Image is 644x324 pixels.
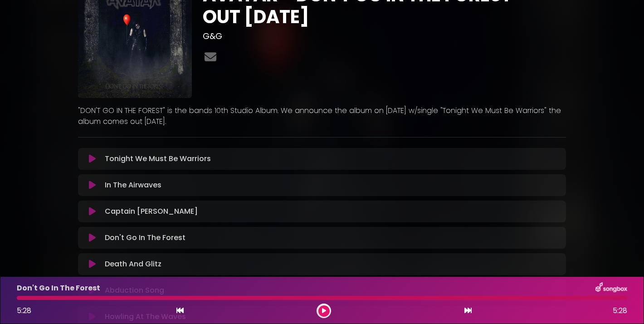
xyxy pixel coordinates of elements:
[105,259,161,270] p: Death And Glitz
[17,283,100,294] p: Don't Go In The Forest
[613,305,627,316] span: 5:28
[78,105,566,127] p: "DON'T GO IN THE FOREST" is the bands 10th Studio Album. We announce the album on [DATE] w/single...
[17,305,31,316] span: 5:28
[203,31,566,41] h3: G&G
[105,180,161,191] p: In The Airwaves
[105,232,185,243] p: Don't Go In The Forest
[105,206,198,217] p: Captain [PERSON_NAME]
[595,282,627,294] img: songbox-logo-white.png
[105,153,211,164] p: Tonight We Must Be Warriors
